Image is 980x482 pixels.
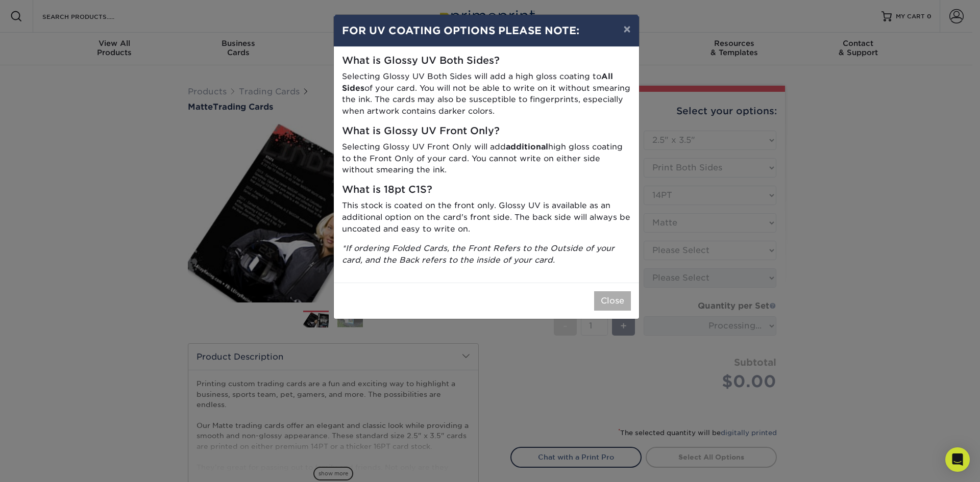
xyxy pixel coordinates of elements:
p: Selecting Glossy UV Front Only will add high gloss coating to the Front Only of your card. You ca... [342,141,631,176]
i: *If ordering Folded Cards, the Front Refers to the Outside of your card, and the Back refers to t... [342,243,615,265]
strong: additional [506,142,548,151]
h5: What is Glossy UV Both Sides? [342,55,631,67]
div: Open Intercom Messenger [945,447,970,472]
button: × [615,15,639,43]
p: This stock is coated on the front only. Glossy UV is available as an additional option on the car... [342,200,631,235]
h5: What is 18pt C1S? [342,184,631,196]
h4: FOR UV COATING OPTIONS PLEASE NOTE: [342,23,631,38]
p: Selecting Glossy UV Both Sides will add a high gloss coating to of your card. You will not be abl... [342,71,631,117]
button: Close [594,291,631,311]
h5: What is Glossy UV Front Only? [342,125,631,137]
strong: All Sides [342,71,613,93]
